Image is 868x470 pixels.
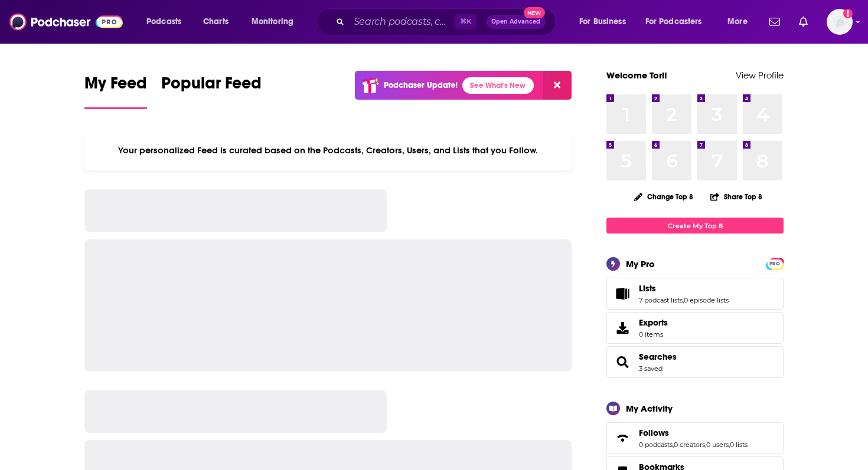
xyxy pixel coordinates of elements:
[606,218,784,234] a: Create My Top 8
[765,12,785,32] a: Show notifications dropdown
[626,403,673,414] div: My Activity
[645,14,702,30] span: For Podcasters
[611,354,634,370] a: Searches
[611,285,634,302] a: Lists
[462,77,534,94] a: See What's New
[606,422,784,454] span: Follows
[606,70,667,81] a: Welcome Tori!
[639,428,748,438] a: Follows
[710,185,763,208] button: Share Top 8
[827,9,853,35] img: User Profile
[730,441,748,449] a: 0 lists
[626,258,655,269] div: My Pro
[146,14,181,30] span: Podcasts
[639,330,668,338] span: 0 items
[729,441,730,449] span: ,
[768,259,782,268] span: PRO
[243,12,309,31] button: open menu
[455,14,477,29] span: ⌘ K
[606,346,784,378] span: Searches
[606,278,784,310] span: Lists
[674,441,705,449] a: 0 creators
[349,12,455,31] input: Search podcasts, credits, & more...
[611,430,634,446] a: Follows
[768,259,782,268] a: PRO
[84,73,147,100] span: My Feed
[684,296,729,304] a: 0 episode lists
[827,9,853,35] span: Logged in as torisims
[683,296,684,304] span: ,
[639,351,677,362] a: Searches
[639,364,663,373] a: 3 saved
[719,12,762,31] button: open menu
[627,189,700,204] button: Change Top 8
[639,283,656,294] span: Lists
[827,9,853,35] button: Show profile menu
[195,12,236,31] a: Charts
[705,441,706,449] span: ,
[328,8,567,35] div: Search podcasts, credits, & more...
[571,12,641,31] button: open menu
[843,9,853,18] svg: Add a profile image
[639,317,668,328] span: Exports
[384,80,458,90] p: Podchaser Update!
[736,70,784,81] a: View Profile
[611,320,634,336] span: Exports
[486,15,546,29] button: Open AdvancedNew
[794,12,812,32] a: Show notifications dropdown
[138,12,197,31] button: open menu
[727,14,748,30] span: More
[638,12,719,31] button: open menu
[84,73,147,109] a: My Feed
[252,14,293,30] span: Monitoring
[639,441,673,449] a: 0 podcasts
[161,73,262,100] span: Popular Feed
[673,441,674,449] span: ,
[203,14,229,30] span: Charts
[606,312,784,344] a: Exports
[524,7,545,18] span: New
[579,14,626,30] span: For Business
[491,19,540,25] span: Open Advanced
[639,296,683,304] a: 7 podcast lists
[706,441,729,449] a: 0 users
[161,73,262,109] a: Popular Feed
[9,11,123,33] img: Podchaser - Follow, Share and Rate Podcasts
[639,283,729,294] a: Lists
[84,130,572,170] div: Your personalized Feed is curated based on the Podcasts, Creators, Users, and Lists that you Follow.
[639,428,669,438] span: Follows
